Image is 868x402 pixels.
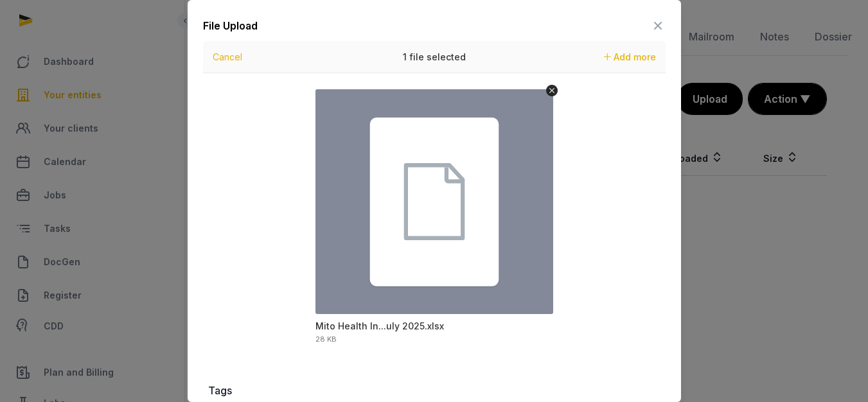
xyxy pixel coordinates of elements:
[203,18,258,33] div: File Upload
[599,48,661,66] button: Add more files
[209,48,246,66] button: Cancel
[315,336,337,343] div: 28 KB
[546,85,558,96] button: Remove file
[208,383,660,398] label: Tags
[338,41,531,73] div: 1 file selected
[203,41,666,362] div: Uppy Dashboard
[614,51,656,62] span: Add more
[315,320,444,333] div: Mito Health Inc - Draft management report July 2025.xlsx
